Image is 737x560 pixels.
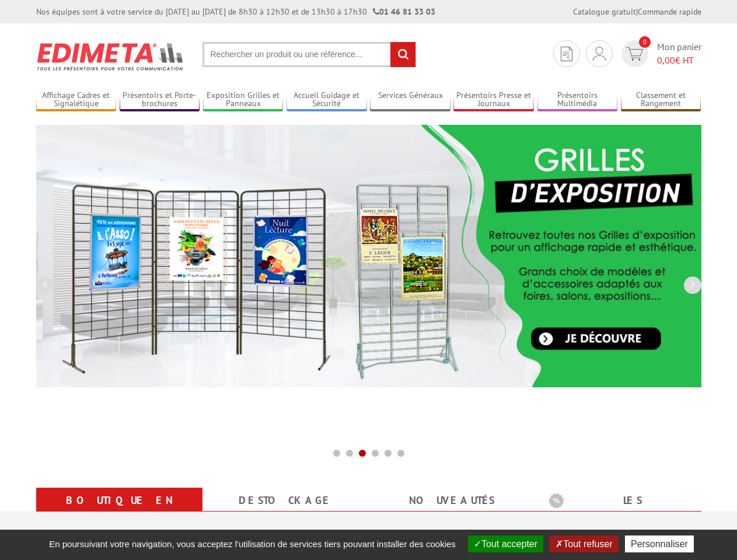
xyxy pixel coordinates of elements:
[383,490,521,511] a: nouveautés
[202,42,416,67] input: Rechercher un produit ou une référence...
[573,6,701,17] div: |
[537,90,618,110] a: Présentoirs Multimédia
[216,490,355,511] a: Destockage
[657,54,701,67] span: € HT
[50,490,188,532] a: Boutique en ligne
[373,6,435,17] strong: 01 46 81 33 03
[468,535,543,552] button: Tout accepter
[593,47,606,61] img: devis rapide
[638,6,701,17] a: Commande rapide
[621,90,701,110] a: Classement et Rangement
[549,490,687,532] a: Les promotions
[370,90,450,110] a: Services Généraux
[120,90,200,110] a: Présentoirs et Porte-brochures
[390,42,415,67] input: rechercher
[573,6,636,17] a: Catalogue gratuit
[43,539,462,549] span: En poursuivant votre navigation, vous acceptez l'utilisation de services tiers pouvant installer ...
[639,36,651,48] span: 0
[203,90,284,110] a: Exposition Grilles et Panneaux
[453,90,534,110] a: Présentoirs Presse et Journaux
[561,47,572,61] img: devis rapide
[619,40,701,67] a: devis rapide 0 Mon panier 0,00€ HT
[36,90,117,110] a: Affichage Cadres et Signalétique
[626,47,643,61] img: devis rapide
[625,535,694,552] button: Personnaliser (fenêtre modale)
[36,6,435,17] div: Nos équipes sont à votre service du [DATE] au [DATE] de 8h30 à 12h30 et de 13h30 à 17h30
[550,535,618,552] button: Tout refuser
[657,40,701,67] span: Mon panier
[657,54,675,66] span: 0,00
[287,90,367,110] a: Accueil Guidage et Sécurité
[549,490,695,513] b: Les promotions
[36,35,185,78] img: Présentoir, panneau, stand - Edimeta - PLV, affichage, mobilier bureau, entreprise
